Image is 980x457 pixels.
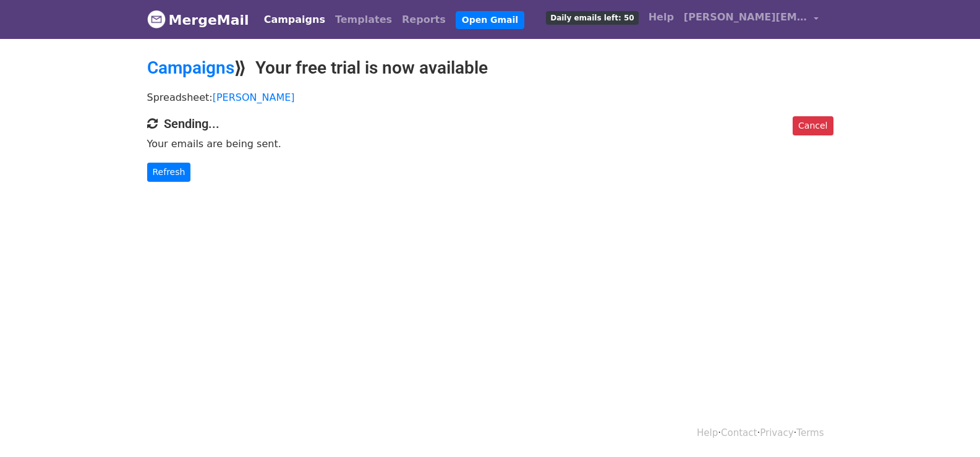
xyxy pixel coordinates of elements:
a: Terms [796,427,824,438]
p: Your emails are being sent. [147,137,833,150]
a: Reports [397,7,451,32]
h2: ⟫ Your free trial is now available [147,58,833,79]
a: Campaigns [147,58,234,78]
a: Campaigns [259,7,330,32]
span: Daily emails left: 50 [546,11,638,25]
a: [PERSON_NAME][EMAIL_ADDRESS][DOMAIN_NAME] [679,5,824,34]
img: MergeMail logo [147,10,166,28]
a: Refresh [147,163,191,182]
p: Spreadsheet: [147,91,833,104]
a: Daily emails left: 50 [541,5,643,30]
a: Privacy [760,427,793,438]
a: MergeMail [147,7,249,33]
a: Templates [330,7,397,32]
span: [PERSON_NAME][EMAIL_ADDRESS][DOMAIN_NAME] [684,10,807,25]
a: Help [697,427,718,438]
a: Cancel [793,116,833,135]
h4: Sending... [147,116,833,131]
a: [PERSON_NAME] [213,92,295,103]
a: Contact [721,427,757,438]
a: Open Gmail [456,11,524,29]
a: Help [644,5,679,30]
